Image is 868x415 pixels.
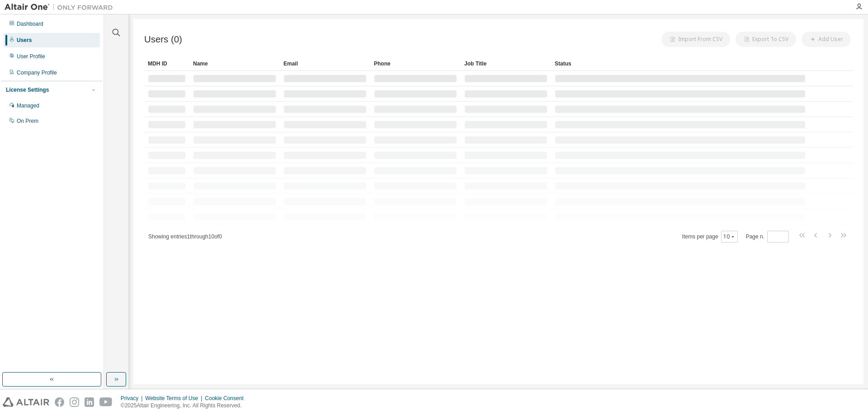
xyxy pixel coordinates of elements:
div: Company Profile [17,69,57,76]
span: Page n. [746,231,789,242]
div: Website Terms of Use [145,395,205,402]
span: Items per page [682,231,738,242]
div: Name [193,56,276,71]
button: Export To CSV [736,32,796,47]
img: youtube.svg [99,397,113,407]
img: facebook.svg [55,397,64,407]
button: Import From CSV [661,32,730,47]
div: Job Title [464,56,547,71]
img: instagram.svg [70,397,79,407]
button: 10 [723,233,736,240]
div: Users [17,37,32,44]
p: © 2025 Altair Engineering, Inc. All Rights Reserved. [121,402,249,410]
div: Privacy [121,395,145,402]
div: On Prem [17,117,38,125]
div: Phone [374,56,457,71]
span: Users (0) [144,34,182,45]
img: linkedin.svg [85,397,94,407]
div: Dashboard [17,20,43,28]
img: altair_logo.svg [3,397,49,407]
button: Add User [802,32,851,47]
img: Altair One [5,3,118,12]
div: Status [555,56,806,71]
span: Showing entries 1 through 10 of 0 [148,233,222,240]
div: Managed [17,102,39,109]
div: License Settings [6,86,49,93]
div: Email [283,56,367,71]
div: Cookie Consent [205,395,249,402]
div: MDH ID [148,56,186,71]
div: User Profile [17,53,45,60]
